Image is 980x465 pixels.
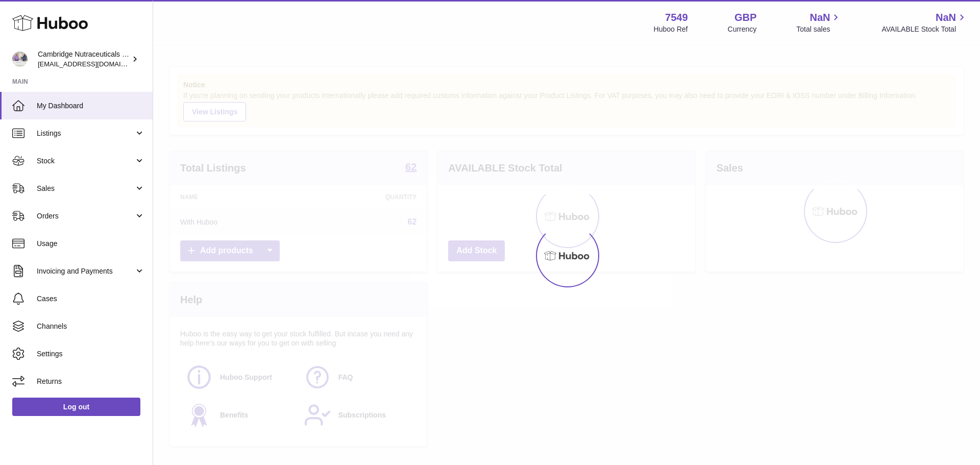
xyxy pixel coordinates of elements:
[881,11,968,34] a: NaN AVAILABLE Stock Total
[37,239,145,249] span: Usage
[796,11,842,34] a: NaN Total sales
[37,129,134,138] span: Listings
[37,294,145,304] span: Cases
[37,322,145,331] span: Channels
[728,25,757,34] div: Currency
[37,211,134,221] span: Orders
[37,184,134,193] span: Sales
[37,377,145,386] span: Returns
[936,11,956,25] span: NaN
[37,101,145,111] span: My Dashboard
[810,11,830,25] span: NaN
[12,52,28,67] img: qvc@camnutra.com
[37,349,145,359] span: Settings
[37,156,134,166] span: Stock
[881,25,968,34] span: AVAILABLE Stock Total
[12,398,140,416] a: Log out
[796,25,842,34] span: Total sales
[665,11,688,25] strong: 7549
[37,266,134,276] span: Invoicing and Payments
[654,25,688,34] div: Huboo Ref
[38,60,150,68] span: [EMAIL_ADDRESS][DOMAIN_NAME]
[734,11,756,25] strong: GBP
[38,50,130,69] div: Cambridge Nutraceuticals Ltd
